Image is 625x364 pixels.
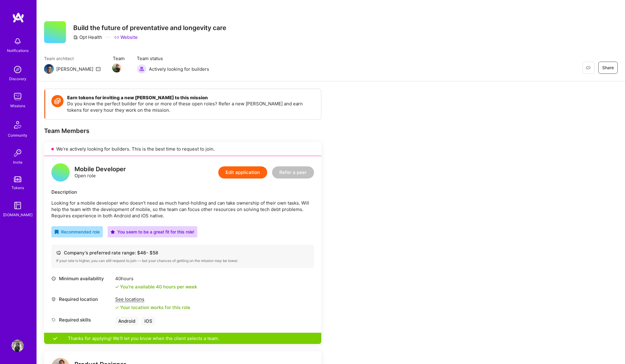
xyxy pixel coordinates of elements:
div: Missions [10,103,25,109]
div: Community [8,132,27,138]
div: Discovery [9,76,26,82]
a: Team Member Avatar [113,63,121,73]
div: [PERSON_NAME] [56,66,93,72]
i: icon Check [115,285,119,289]
div: Tokens [12,185,24,191]
div: [DOMAIN_NAME] [3,212,33,218]
div: Team Members [44,127,321,135]
div: If your rate is higher, you can still request to join — but your chances of getting on the missio... [56,258,309,263]
span: Team architect [44,55,101,62]
img: bell [12,35,24,47]
h4: Earn tokens for inviting a new [PERSON_NAME] to this mission [67,95,315,100]
div: Required skills [51,317,112,323]
i: icon RecommendedBadge [54,230,59,234]
div: Description [51,189,314,195]
div: You're available 40 hours per week [115,284,197,290]
div: Android [115,317,138,325]
div: iOS [141,317,155,325]
i: icon PurpleStar [111,230,115,234]
button: Share [598,62,618,74]
p: Do you know the perfect builder for one or more of these open roles? Refer a new [PERSON_NAME] an... [67,100,315,113]
div: Recommended role [54,229,100,235]
img: tokens [14,176,21,182]
img: logo [12,12,24,23]
button: Refer a peer [272,166,314,179]
div: We’re actively looking for builders. This is the best time to request to join. [44,142,321,156]
span: Team status [137,55,209,62]
img: Team Member Avatar [112,63,121,73]
div: Mobile Developer [74,166,126,172]
img: Actively looking for builders [137,64,147,74]
a: Website [114,34,138,40]
div: Notifications [7,47,29,54]
i: icon Location [51,297,56,301]
span: Share [602,65,614,71]
button: Edit application [218,166,267,179]
img: teamwork [12,90,24,103]
div: You seem to be a great fit for this role! [111,229,194,235]
img: User Avatar [12,340,24,352]
span: Team [113,55,125,62]
span: Actively looking for builders [149,66,209,72]
div: Open role [74,166,126,179]
img: Token icon [51,95,64,107]
img: Invite [12,147,24,159]
h3: Build the future of preventative and longevity care [73,24,226,32]
p: Looking for a mobile developer who doesn't need as much hand-holding and can take ownership of th... [51,200,314,219]
div: Your location works for this role [115,304,190,311]
div: Minimum availability [51,275,112,282]
div: Company’s preferred rate range: $ 46 - $ 58 [56,250,309,256]
i: icon Tag [51,318,56,322]
i: icon Cash [56,250,61,255]
img: Team Architect [44,64,54,74]
img: discovery [12,63,24,76]
i: icon Check [115,306,119,309]
i: icon CompanyGray [73,35,78,40]
div: See locations [115,296,190,302]
i: icon Mail [96,66,101,71]
img: Community [10,117,25,132]
i: icon EyeClosed [586,65,591,70]
img: guide book [12,199,24,212]
div: Opt Health [73,34,102,40]
a: User Avatar [10,340,25,352]
div: 40 hours [115,275,197,282]
div: Required location [51,296,112,302]
div: Thanks for applying! We'll let you know when the client selects a team. [44,333,321,344]
div: Invite [13,159,22,165]
i: icon Clock [51,276,56,281]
